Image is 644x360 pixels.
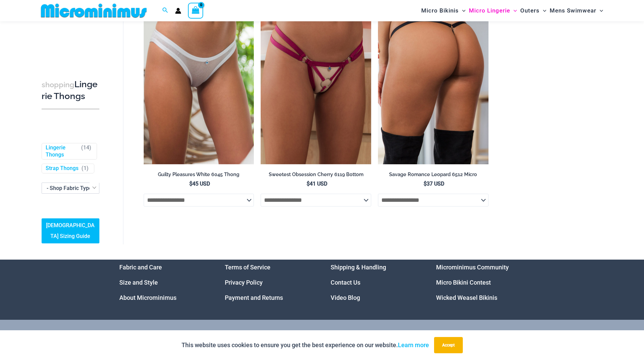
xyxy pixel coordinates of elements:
[378,171,488,178] h2: Savage Romance Leopard 6512 Micro
[596,2,603,19] span: Menu Toggle
[144,171,254,180] a: Guilty Pleasures White 6045 Thong
[182,340,429,350] p: This website uses cookies to ensure you get the best experience on our website.
[436,260,525,305] aside: Footer Widget 4
[424,181,427,187] span: $
[469,2,510,19] span: Micro Lingerie
[419,1,606,20] nav: Site Navigation
[225,294,283,301] a: Payment and Returns
[42,183,99,193] span: - Shop Fabric Type
[162,6,168,15] a: Search icon link
[510,2,517,19] span: Menu Toggle
[119,260,208,305] nav: Menu
[81,144,91,159] span: ( )
[520,2,540,19] span: Outers
[467,2,519,19] a: Micro LingerieMenu ToggleMenu Toggle
[84,165,87,171] span: 1
[436,260,525,305] nav: Menu
[175,8,181,14] a: Account icon link
[261,171,371,180] a: Sweetest Obsession Cherry 6119 Bottom
[434,337,463,353] button: Accept
[424,181,444,187] bdi: 37 USD
[225,260,314,305] nav: Menu
[225,260,314,305] aside: Footer Widget 2
[261,171,371,178] h2: Sweetest Obsession Cherry 6119 Bottom
[144,171,254,178] h2: Guilty Pleasures White 6045 Thong
[188,3,204,18] a: View Shopping Cart, empty
[42,218,99,243] a: [DEMOGRAPHIC_DATA] Sizing Guide
[307,181,327,187] bdi: 41 USD
[459,2,466,19] span: Menu Toggle
[331,279,360,286] a: Contact Us
[42,182,99,193] span: - Shop Fabric Type
[38,3,149,18] img: MM SHOP LOGO FLAT
[331,294,360,301] a: Video Blog
[307,181,310,187] span: $
[189,181,192,187] span: $
[119,294,176,301] a: About Microminimus
[46,144,78,159] a: Lingerie Thongs
[81,165,89,172] span: ( )
[420,2,467,19] a: Micro BikinisMenu ToggleMenu Toggle
[83,144,89,151] span: 14
[421,2,459,19] span: Micro Bikinis
[331,264,386,271] a: Shipping & Handling
[436,264,509,271] a: Microminimus Community
[42,80,74,89] span: shopping
[119,264,162,271] a: Fabric and Care
[225,279,263,286] a: Privacy Policy
[42,79,99,102] h3: Lingerie Thongs
[519,2,548,19] a: OutersMenu ToggleMenu Toggle
[331,260,420,305] nav: Menu
[119,279,158,286] a: Size and Style
[119,260,208,305] aside: Footer Widget 1
[540,2,546,19] span: Menu Toggle
[225,264,270,271] a: Terms of Service
[436,294,497,301] a: Wicked Weasel Bikinis
[550,2,596,19] span: Mens Swimwear
[189,181,210,187] bdi: 45 USD
[47,185,92,191] span: - Shop Fabric Type
[378,171,488,180] a: Savage Romance Leopard 6512 Micro
[331,260,420,305] aside: Footer Widget 3
[436,279,491,286] a: Micro Bikini Contest
[46,165,78,172] a: Strap Thongs
[548,2,605,19] a: Mens SwimwearMenu ToggleMenu Toggle
[398,341,429,349] a: Learn more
